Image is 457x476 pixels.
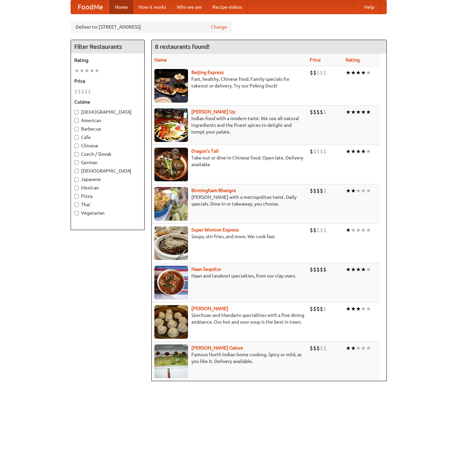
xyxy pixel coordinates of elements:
[88,88,91,95] li: $
[346,108,351,116] li: ★
[71,0,110,14] a: FoodMe
[320,148,323,155] li: $
[74,127,79,131] input: Barbecue
[361,305,366,313] li: ★
[310,344,313,352] li: $
[351,69,356,76] li: ★
[74,125,141,132] label: Barbecue
[366,69,371,76] li: ★
[110,0,133,14] a: Home
[323,226,327,234] li: $
[74,134,141,141] label: Cafe
[84,88,88,95] li: $
[316,344,320,352] li: $
[74,99,141,105] h5: Cuisine
[154,154,305,168] p: Take-out or dine-in Chinese food. Open late. Delivery available
[154,108,188,142] img: curryup.jpg
[89,67,94,74] li: ★
[346,187,351,194] li: ★
[310,69,313,76] li: $
[313,344,316,352] li: $
[310,57,321,63] a: Price
[74,203,79,207] input: Thai
[74,211,79,215] input: Vegetarian
[316,226,320,234] li: $
[351,266,356,273] li: ★
[155,43,210,50] ng-pluralize: 8 restaurants found!
[191,306,228,311] a: [PERSON_NAME]
[154,312,305,325] p: Szechuan and Mandarin specialities with a fine dining ambiance. Our hot and sour soup is the best...
[351,344,356,352] li: ★
[361,108,366,116] li: ★
[74,169,79,173] input: [DEMOGRAPHIC_DATA]
[79,67,84,74] li: ★
[74,210,141,216] label: Vegetarian
[313,187,316,194] li: $
[320,187,323,194] li: $
[366,108,371,116] li: ★
[316,266,320,273] li: $
[356,69,361,76] li: ★
[74,67,79,74] li: ★
[346,69,351,76] li: ★
[313,266,316,273] li: $
[316,305,320,313] li: $
[74,151,141,157] label: Czech / Slovak
[310,226,313,234] li: $
[323,148,327,155] li: $
[191,266,221,272] a: Naan Sequitur
[356,108,361,116] li: ★
[356,305,361,313] li: ★
[154,344,188,378] img: currygalore.jpg
[154,76,305,89] p: Fast, healthy, Chinese food. Family specials for takeout or delivery. Try our Peking Duck!
[356,226,361,234] li: ★
[310,187,313,194] li: $
[154,57,167,63] a: Name
[313,148,316,155] li: $
[154,115,305,135] p: Indian food with a modern twist. We use all-natural ingredients and the finest spices to delight ...
[74,184,141,191] label: Mexican
[313,226,316,234] li: $
[74,109,141,115] label: [DEMOGRAPHIC_DATA]
[74,177,79,182] input: Japanese
[191,148,219,154] b: Dragon's Tail
[74,186,79,190] input: Mexican
[351,187,356,194] li: ★
[320,108,323,116] li: $
[316,69,320,76] li: $
[133,0,172,14] a: How it works
[74,160,79,165] input: German
[154,351,305,365] p: Famous North Indian home cooking. Spicy or mild, as you like it. Delivery available.
[359,0,380,14] a: Help
[78,88,81,95] li: $
[323,344,327,352] li: $
[191,109,235,114] a: [PERSON_NAME] Up
[320,69,323,76] li: $
[154,148,188,181] img: dragon.jpg
[323,266,327,273] li: $
[346,305,351,313] li: ★
[211,24,227,30] a: Change
[316,187,320,194] li: $
[320,305,323,313] li: $
[361,266,366,273] li: ★
[191,227,239,232] a: Super Wonton Express
[313,69,316,76] li: $
[356,148,361,155] li: ★
[74,176,141,183] label: Japanese
[351,108,356,116] li: ★
[346,266,351,273] li: ★
[74,57,141,64] h5: Rating
[323,69,327,76] li: $
[346,57,360,63] a: Rating
[191,345,243,351] a: [PERSON_NAME] Galore
[207,0,247,14] a: Recipe videos
[361,69,366,76] li: ★
[191,188,236,193] b: Birmingham Bhangra
[74,78,141,84] h5: Price
[74,117,141,124] label: American
[191,70,224,75] a: Beijing Express
[310,266,313,273] li: $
